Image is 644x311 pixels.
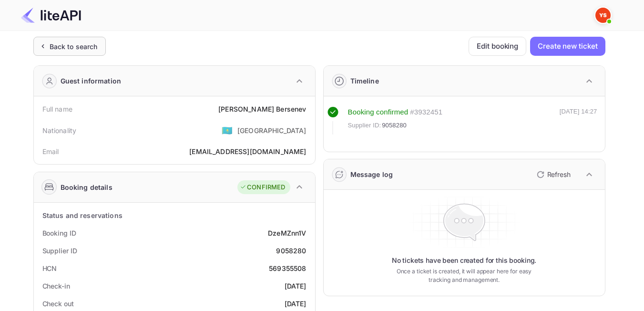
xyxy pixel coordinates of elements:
[350,76,379,86] div: Timeline
[21,8,81,23] img: LiteAPI Logo
[237,125,307,135] div: [GEOGRAPHIC_DATA]
[189,146,306,156] div: [EMAIL_ADDRESS][DOMAIN_NAME]
[269,263,306,273] div: 569355508
[240,183,285,192] div: CONFIRMED
[42,146,59,156] div: Email
[350,169,393,179] div: Message log
[42,281,70,291] div: Check-in
[469,37,526,56] button: Edit booking
[389,267,540,284] p: Once a ticket is created, it will appear here for easy tracking and management.
[42,263,57,273] div: HCN
[348,107,409,118] div: Booking confirmed
[218,104,306,114] div: [PERSON_NAME] Bersenev
[276,246,306,256] div: 9058280
[530,37,605,56] button: Create new ticket
[42,228,76,238] div: Booking ID
[348,121,381,130] span: Supplier ID:
[595,8,611,23] img: Yandex Support
[382,121,407,130] span: 9058280
[42,246,77,256] div: Supplier ID
[560,107,597,135] div: [DATE] 14:27
[61,182,112,192] div: Booking details
[392,256,537,265] p: No tickets have been created for this booking.
[42,104,72,114] div: Full name
[547,169,571,179] p: Refresh
[222,122,233,139] span: United States
[50,41,98,52] div: Back to search
[42,125,77,135] div: Nationality
[285,281,307,291] div: [DATE]
[268,228,306,238] div: DzeMZnn1V
[410,107,442,118] div: # 3932451
[285,299,307,309] div: [DATE]
[42,210,123,220] div: Status and reservations
[42,299,74,309] div: Check out
[61,76,122,86] div: Guest information
[531,167,574,182] button: Refresh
